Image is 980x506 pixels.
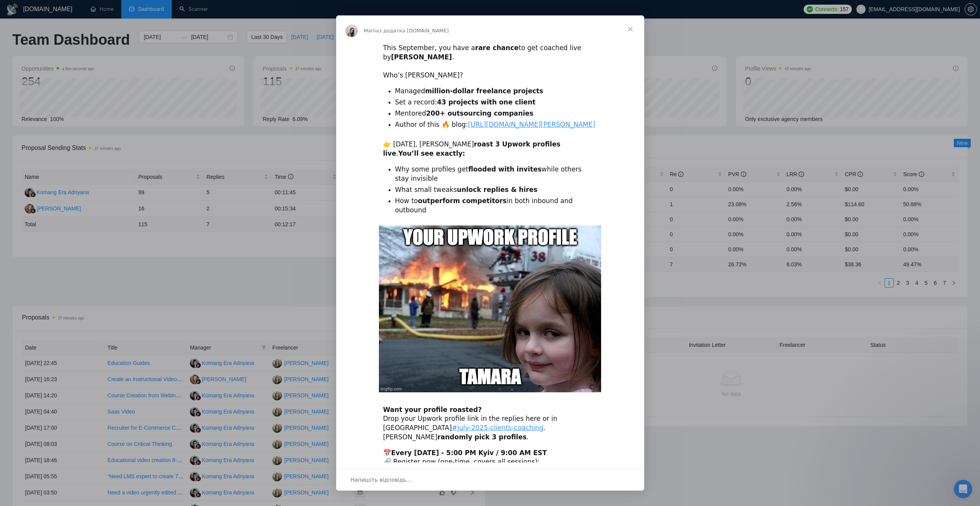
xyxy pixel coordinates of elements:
b: Every [DATE] - 5:00 PM Kyiv / 9:00 AM EST [391,449,547,457]
b: Want your profile roasted? [383,406,482,414]
div: 📅 🔗 Register now (one-time, covers all sessions): ​ [383,449,597,476]
b: roast 3 Upwork profiles live [383,140,561,157]
b: rare chance [475,44,519,52]
li: Managed [395,87,597,96]
li: Why some profiles get while others stay invisible [395,165,597,183]
div: Drop your Upwork profile link in the replies here or in [GEOGRAPHIC_DATA] . [PERSON_NAME] . [383,405,597,442]
a: [URL][DOMAIN_NAME][PERSON_NAME] [468,121,595,128]
b: unlock replies & hires [457,186,538,193]
li: Set a record: [395,98,597,107]
span: з додатка [DOMAIN_NAME] [379,28,449,34]
div: Відкрити бесіду й відповісти [336,469,644,491]
b: [PERSON_NAME] [391,53,452,61]
b: 43 projects with one client [437,98,536,106]
b: 200+ outsourcing companies [426,109,534,117]
span: Mariia [364,28,379,34]
span: Напишіть відповідь… [351,475,412,485]
b: outperform competitors [418,197,507,205]
b: You’ll see exactly: [398,150,465,157]
li: What small tweaks [395,185,597,195]
li: Mentored [395,109,597,118]
div: This September, you have a to get coached live by . ​ Who’s [PERSON_NAME]? [383,44,597,80]
b: randomly pick 3 profiles [437,433,527,441]
b: million-dollar freelance projects [425,87,543,95]
div: 👉 [DATE], [PERSON_NAME] . [383,140,597,158]
li: How to in both inbound and outbound [395,197,597,215]
b: flooded with invites [468,165,541,173]
li: Author of this 🔥 blog: [395,120,597,129]
a: #july-2025-clients-coaching [452,424,543,432]
img: Profile image for Mariia [345,25,358,37]
span: Закрити [616,15,644,43]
